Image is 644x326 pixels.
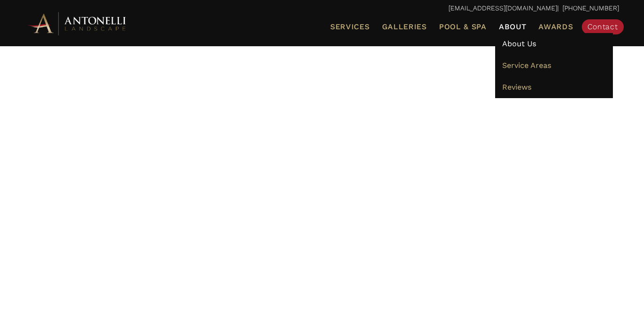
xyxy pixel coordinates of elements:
span: Pool & Spa [439,22,487,31]
a: Service Areas [495,55,613,76]
span: Service Areas [502,61,551,70]
a: Reviews [495,76,613,98]
a: Services [326,21,374,33]
span: Awards [538,22,573,31]
a: Contact [582,19,624,34]
span: About Us [502,39,536,48]
a: [EMAIL_ADDRESS][DOMAIN_NAME] [448,4,557,12]
a: About [495,21,530,33]
img: Antonelli Horizontal Logo [25,10,129,36]
a: Pool & Spa [435,21,490,33]
a: About Us [495,33,613,55]
span: Galleries [382,22,427,31]
p: | [PHONE_NUMBER] [25,2,619,15]
span: Reviews [502,83,531,92]
span: About [499,23,527,31]
a: Galleries [378,21,431,33]
a: Awards [535,21,577,33]
span: Contact [587,22,618,31]
span: Services [330,23,370,31]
